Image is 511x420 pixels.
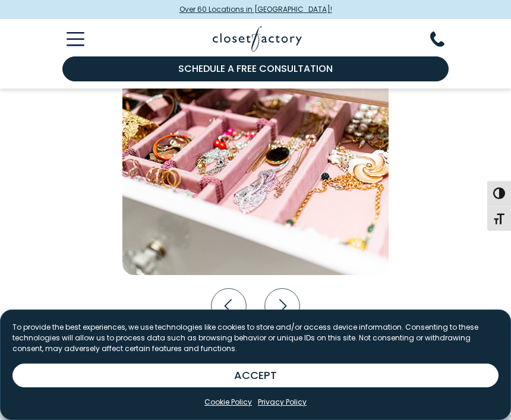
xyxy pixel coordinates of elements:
[487,206,511,230] button: Toggle Font size
[430,31,459,47] button: Phone Number
[179,4,332,15] span: Over 60 Locations in [GEOGRAPHIC_DATA]!
[12,364,499,387] button: ACCEPT
[213,26,302,52] img: Closet Factory Logo
[487,181,511,206] button: Toggle High Contrast
[62,56,449,81] a: Schedule a Free Consultation
[258,397,307,408] a: Privacy Policy
[261,285,304,327] button: Next slide
[12,322,499,354] p: To provide the best experiences, we use technologies like cookies to store and/or access device i...
[207,285,250,327] button: Previous slide
[204,397,252,408] a: Cookie Policy
[52,32,84,46] button: Toggle Mobile Menu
